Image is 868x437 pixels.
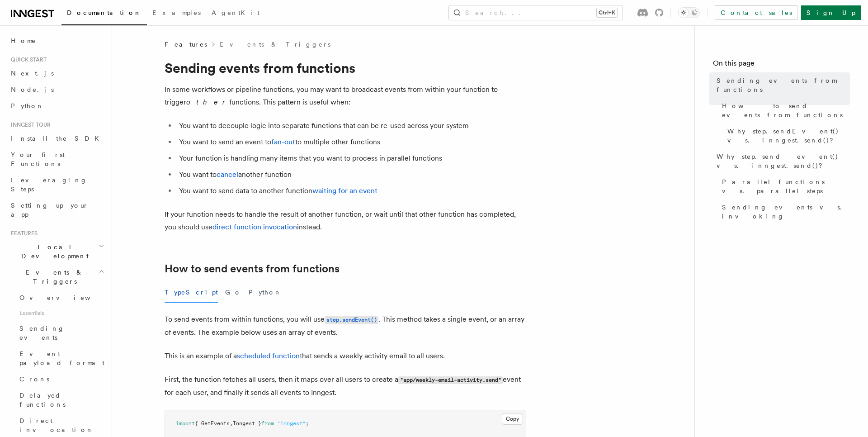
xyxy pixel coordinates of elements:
[597,8,617,17] kbd: Ctrl+K
[713,72,850,98] a: Sending events from functions
[220,40,330,49] a: Events & Triggers
[249,282,282,303] button: Python
[7,56,47,63] span: Quick start
[7,121,51,128] span: Inngest tour
[398,376,503,384] code: "app/weekly-email-activity.send"
[7,264,106,290] button: Events & Triggers
[176,119,526,132] li: You want to decouple logic into separate functions that can be re-used across your system
[312,186,377,195] a: waiting for an event
[449,5,623,20] button: Search...Ctrl+K
[713,58,850,72] h4: On this page
[176,168,526,181] li: You want to another function
[11,135,104,142] span: Install the SDK
[306,420,309,427] span: ;
[165,83,526,109] p: In some workflows or pipeline functions, you may want to broadcast events from within your functi...
[67,9,142,16] span: Documentation
[715,5,797,20] a: Contact sales
[801,5,861,20] a: Sign Up
[718,174,850,199] a: Parallel functions vs. parallel steps
[19,325,65,341] span: Sending events
[11,70,54,77] span: Next.js
[722,203,850,221] span: Sending events vs. invoking
[724,123,850,148] a: Why step.sendEvent() vs. inngest.send()?
[11,102,44,109] span: Python
[19,350,104,366] span: Event payload format
[16,371,106,387] a: Crons
[325,315,378,323] a: step.sendEvent()
[16,346,106,371] a: Event payload format
[7,242,99,261] span: Local Development
[19,417,94,433] span: Direct invocation
[165,262,340,275] a: How to send events from functions
[7,239,106,264] button: Local Development
[7,98,106,114] a: Python
[7,172,106,197] a: Leveraging Steps
[152,9,201,16] span: Examples
[16,320,106,346] a: Sending events
[727,127,850,145] span: Why step.sendEvent() vs. inngest.send()?
[718,98,850,123] a: How to send events from functions
[212,223,297,231] a: direct function invocation
[165,60,526,76] h1: Sending events from functions
[165,313,526,339] p: To send events from within functions, you will use . This method takes a single event, or an arra...
[16,290,106,306] a: Overview
[16,387,106,413] a: Delayed functions
[61,3,147,25] a: Documentation
[325,316,378,324] code: step.sendEvent()
[7,268,99,286] span: Events & Triggers
[261,420,274,427] span: from
[233,420,261,427] span: Inngest }
[7,130,106,147] a: Install the SDK
[165,208,526,233] p: If your function needs to handle the result of another function, or wait until that other functio...
[230,420,233,427] span: ,
[237,351,300,360] a: scheduled function
[165,282,218,303] button: TypeScript
[11,202,89,218] span: Setting up your app
[165,373,526,399] p: First, the function fetches all users, then it maps over all users to create a event for each use...
[217,170,238,179] a: cancel
[165,350,526,362] p: This is an example of a that sends a weekly activity email to all users.
[206,3,265,24] a: AgentKit
[19,392,66,408] span: Delayed functions
[176,185,526,197] li: You want to send data to another function
[717,152,850,170] span: Why step.send_event() vs. inngest.send()?
[11,176,87,193] span: Leveraging Steps
[7,147,106,172] a: Your first Functions
[502,413,523,425] button: Copy
[19,294,113,301] span: Overview
[7,65,106,81] a: Next.js
[176,136,526,148] li: You want to send an event to to multiple other functions
[16,306,106,320] span: Essentials
[713,148,850,174] a: Why step.send_event() vs. inngest.send()?
[277,420,306,427] span: "inngest"
[718,199,850,224] a: Sending events vs. invoking
[11,36,36,45] span: Home
[7,230,38,237] span: Features
[722,177,850,195] span: Parallel functions vs. parallel steps
[11,86,54,93] span: Node.js
[176,152,526,165] li: Your function is handling many items that you want to process in parallel functions
[11,151,65,167] span: Your first Functions
[19,375,49,383] span: Crons
[7,81,106,98] a: Node.js
[7,33,106,49] a: Home
[147,3,206,24] a: Examples
[7,197,106,223] a: Setting up your app
[212,9,259,16] span: AgentKit
[678,7,700,18] button: Toggle dark mode
[225,282,241,303] button: Go
[271,138,295,146] a: fan-out
[722,101,850,119] span: How to send events from functions
[717,76,850,94] span: Sending events from functions
[195,420,230,427] span: { GetEvents
[165,40,207,49] span: Features
[186,98,229,106] em: other
[176,420,195,427] span: import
